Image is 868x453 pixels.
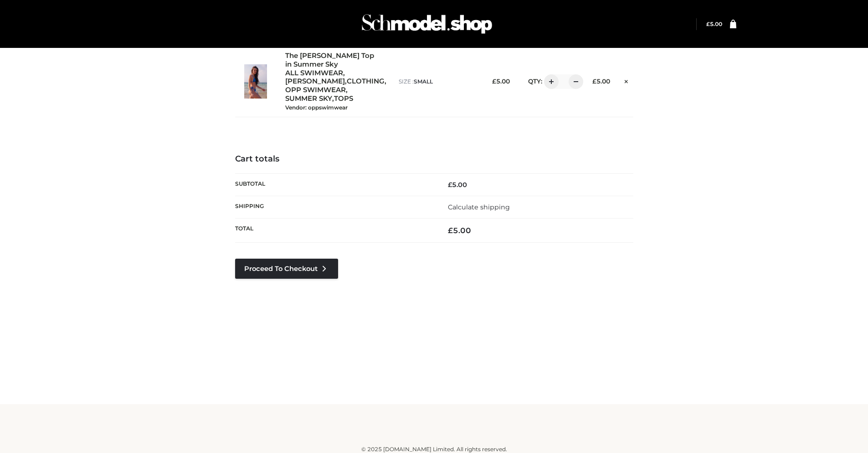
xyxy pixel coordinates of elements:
a: ALL SWIMWEAR [285,69,343,78]
p: size : [399,78,477,86]
th: Shipping [235,196,434,219]
span: £ [492,78,496,85]
span: £ [448,181,452,189]
img: Schmodel Admin 964 [359,6,495,42]
a: TOPS [334,94,353,103]
a: OPP SWIMWEAR [285,86,346,94]
span: £ [448,226,453,235]
h4: Cart totals [235,154,633,164]
a: SUMMER SKY [285,94,332,103]
bdi: 5.00 [592,78,610,85]
div: , , , , , [285,52,390,111]
a: £5.00 [706,21,722,27]
div: QTY: [519,74,577,89]
a: [PERSON_NAME] [285,77,345,86]
span: £ [706,21,710,27]
span: £ [592,78,596,85]
span: SMALL [414,78,433,85]
bdi: 5.00 [448,181,467,189]
a: CLOTHING [347,77,385,86]
bdi: 5.00 [706,21,722,27]
bdi: 5.00 [448,226,471,235]
th: Subtotal [235,173,434,196]
bdi: 5.00 [492,78,510,85]
a: Proceed to Checkout [235,259,338,279]
th: Total [235,219,434,243]
a: Calculate shipping [448,203,510,211]
a: The [PERSON_NAME] Top in Summer Sky [285,52,379,69]
small: Vendor: oppswimwear [285,104,348,111]
a: Remove this item [619,74,633,86]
